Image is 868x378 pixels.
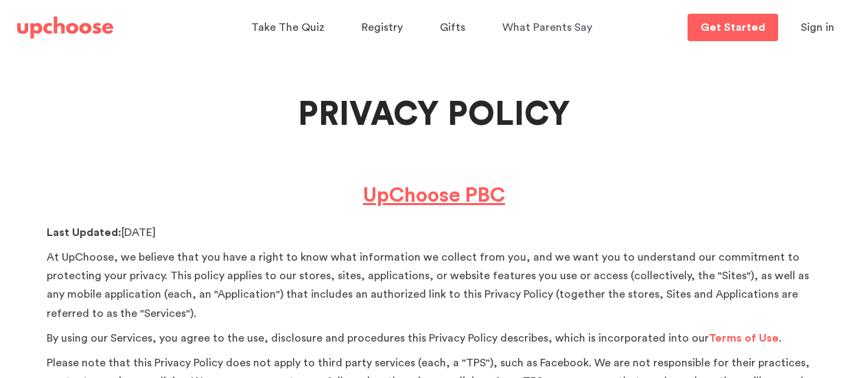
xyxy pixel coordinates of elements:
[440,22,465,33] span: Gifts
[688,14,778,41] a: Get Started
[251,22,325,33] span: Take The Quiz
[362,22,403,33] span: Registry
[47,93,822,137] h1: PRIVACY POLICY
[362,14,407,41] a: Registry
[17,16,113,38] img: UpChoose
[801,22,834,33] span: Sign in
[502,22,592,33] span: What Parents Say
[701,22,765,33] p: Get Started
[17,14,113,42] a: UpChoose
[363,185,505,206] u: UpChoose PBC
[784,14,852,41] button: Sign in
[47,329,822,348] p: By using our Services, you agree to the use, disclosure and procedures this Privacy Policy descri...
[47,227,121,238] strong: Last Updated:
[47,224,822,242] p: [DATE]
[251,14,329,41] a: Take The Quiz
[47,248,822,323] p: At UpChoose, we believe that you have a right to know what information we collect from you, and w...
[502,14,596,41] a: What Parents Say
[709,333,779,344] a: Terms of Use
[440,14,469,41] a: Gifts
